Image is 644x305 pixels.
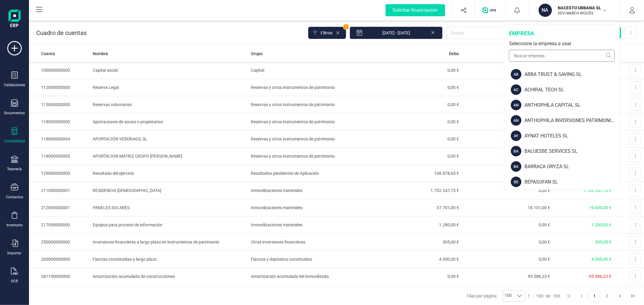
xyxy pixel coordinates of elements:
[511,115,521,126] div: AN
[386,4,445,16] div: Solicitar financiación
[461,182,553,199] td: 0,00 €
[11,279,18,284] div: OCR
[29,234,90,251] td: 250000000000
[536,1,614,20] button: NANACESTU URBANA SLXEVI MARCH WOLTÉS
[90,96,248,113] td: Reservas voluntarias
[524,148,620,155] div: BALUESBE SERVICES SL
[370,113,462,130] td: 0,00 €
[479,1,502,20] button: Logo de OPS
[4,111,25,115] div: Documentos
[248,113,370,130] td: Reservas y otros instrumentos de patrimonio
[29,130,90,148] td: 118000000004
[308,27,346,39] button: Filtros
[29,165,90,182] td: 129000000000
[524,86,620,93] div: ACHIRAL TECH SL
[90,113,248,130] td: Aportaciones de socios o propietarios
[29,79,90,96] td: 112000000000
[563,290,575,302] button: First Page
[524,71,620,78] div: ABBA TRUST & SAVING SL
[558,11,606,16] p: XEVI MARCH WOLTÉS
[248,62,370,79] td: Capital
[248,148,370,165] td: Reservas y otros instrumentos de patrimonio
[614,290,626,302] button: Next Page
[321,30,332,36] span: Filtros
[509,50,615,62] input: Buscar empresa
[29,62,90,79] td: 100000000000
[370,79,462,96] td: 0,00 €
[589,290,600,302] button: Page 1
[370,62,462,79] td: 0,00 €
[6,223,23,228] div: Inventario
[370,234,462,251] td: 305,00 €
[467,290,526,302] div: Filas por página:
[248,199,370,216] td: Inmovilizaciones materiales
[576,290,588,302] button: Previous Page
[449,51,459,57] span: Debe
[248,234,370,251] td: Otras inversiones financieras
[90,130,248,148] td: APORTACIÓN VERDRAGS, SL
[90,79,248,96] td: Reserva Legal
[370,268,462,285] td: 0,00 €
[627,290,639,302] button: Last Page
[4,139,25,143] div: Contabilidad
[461,285,553,302] td: 533,05 €
[583,188,611,193] span: 1.702.247,73 €
[461,268,553,285] td: 95.586,23 €
[503,291,514,301] span: 100
[524,178,620,186] div: BEPASOFAN SL
[370,199,462,216] td: 37.701,00 €
[461,234,553,251] td: 0,00 €
[595,240,611,244] span: 305,00 €
[461,216,553,234] td: 0,00 €
[461,199,553,216] td: 18.101,00 €
[511,100,521,110] div: AN
[29,251,90,268] td: 260000000000
[509,29,615,38] div: empresa
[248,165,370,182] td: Resultados pendientes de Aplicación
[41,51,55,57] span: Cuenta
[528,293,530,299] span: 1
[558,5,606,11] p: NACESTU URBANA SL
[370,216,462,234] td: 1.280,00 €
[446,27,533,39] input: Buscar
[461,62,553,79] td: 3.000,00 €
[370,148,462,165] td: 0,00 €
[248,96,370,113] td: Reservas y otros instrumentos de patrimonio
[29,113,90,130] td: 118000000000
[248,285,370,302] td: Amortización acumulada del inmovilizado
[511,130,521,141] div: AY
[589,205,611,210] span: 19.600,00 €
[536,293,543,299] span: 100
[461,96,553,113] td: 124.121,62 €
[248,268,370,285] td: Amortización acumulada del inmovilizado
[29,285,90,302] td: 281700000000
[370,96,462,113] td: 0,00 €
[524,132,620,140] div: AYNAT HOTELES SL
[248,216,370,234] td: Inmovilizaciones materiales
[461,79,553,96] td: 600,00 €
[90,216,248,234] td: Equipos para proceso de información
[461,148,553,165] td: 18.166,86 €
[90,62,248,79] td: Capital social
[482,7,498,13] img: Logo de OPS
[370,165,462,182] td: 108.878,65 €
[509,40,615,47] div: Seleccione la empresa a usar
[29,199,90,216] td: 212000000001
[378,1,452,20] button: Solicitar financiación
[343,24,349,30] span: 1
[588,274,611,279] span: -95.586,23 €
[601,290,613,302] button: Page 2
[248,130,370,148] td: Reservas y otros instrumentos de patrimonio
[461,165,553,182] td: 108.878,65 €
[90,234,248,251] td: Inversiones financieras a largo plazo en instrumentos de patrimonio
[461,251,553,268] td: 0,00 €
[29,216,90,234] td: 217000000000
[90,285,248,302] td: Amortización acumulada de equipos para proceso de información
[524,163,620,170] div: BARRACA ORYZA SL
[90,268,248,285] td: Amortización acumulada de construcciones
[461,113,553,130] td: 36.000,00 €
[553,293,560,299] span: 165
[29,182,90,199] td: 211000000001
[90,251,248,268] td: Fianzas constituidas a largo plazo
[8,251,22,256] div: Importar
